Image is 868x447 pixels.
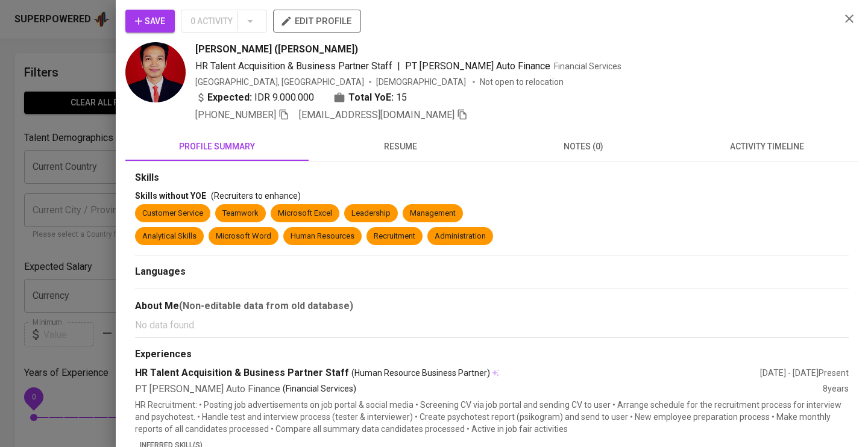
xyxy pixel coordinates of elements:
[397,59,400,73] span: |
[283,383,356,396] p: (Financial Services)
[823,383,849,396] div: 8 years
[125,10,175,33] button: Save
[135,348,849,361] div: Experiences
[351,367,490,379] span: (Human Resource Business Partner)
[405,60,550,72] span: PT [PERSON_NAME] Auto Finance
[273,16,361,25] a: edit profile
[435,231,486,242] div: Administration
[278,208,332,219] div: Microsoft Excel
[179,300,353,311] b: (Non-editable data from old database)
[135,299,849,313] div: About Me
[283,13,351,29] span: edit profile
[135,14,165,29] span: Save
[135,366,760,380] div: HR Talent Acquisition & Business Partner Staff
[135,265,849,279] div: Languages
[760,367,849,379] div: [DATE] - [DATE] Present
[195,60,392,72] span: HR Talent Acquisition & Business Partner Staff
[195,109,276,120] span: [PHONE_NUMBER]
[376,76,468,88] span: [DEMOGRAPHIC_DATA]
[316,139,485,154] span: resume
[554,61,621,71] span: Financial Services
[410,208,456,219] div: Management
[142,208,203,219] div: Customer Service
[133,139,301,154] span: profile summary
[142,231,197,242] div: Analytical Skills
[348,90,394,105] b: Total YoE:
[195,90,314,105] div: IDR 9.000.000
[135,171,849,185] div: Skills
[207,90,252,105] b: Expected:
[135,191,206,201] span: Skills without YOE
[299,109,454,120] span: [EMAIL_ADDRESS][DOMAIN_NAME]
[682,139,851,154] span: activity timeline
[135,399,849,435] p: HR Recruitment: • Posting job advertisements on job portal & social media • Screening CV via job ...
[480,76,564,88] p: Not open to relocation
[499,139,668,154] span: notes (0)
[195,42,358,57] span: [PERSON_NAME] ([PERSON_NAME])
[135,383,823,396] div: PT [PERSON_NAME] Auto Finance
[216,231,271,242] div: Microsoft Word
[291,231,354,242] div: Human Resources
[211,191,301,201] span: (Recruiters to enhance)
[374,231,415,242] div: Recruitment
[125,42,186,102] img: 37413be9225e8359857a51678ed4e947.jpg
[351,208,391,219] div: Leadership
[222,208,259,219] div: Teamwork
[273,10,361,33] button: edit profile
[396,90,407,105] span: 15
[135,318,849,333] p: No data found.
[195,76,364,88] div: [GEOGRAPHIC_DATA], [GEOGRAPHIC_DATA]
